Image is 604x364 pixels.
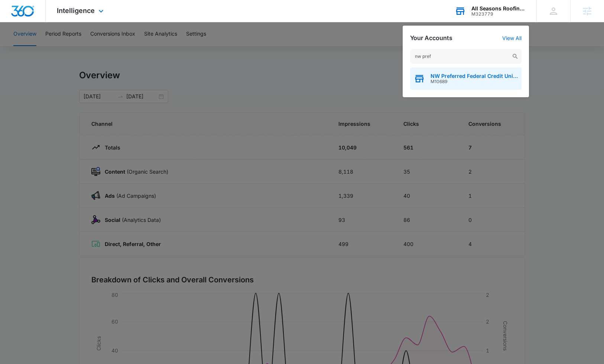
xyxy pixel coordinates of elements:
[431,79,518,84] span: M10689
[431,73,518,79] span: NW Preferred Federal Credit Union
[410,49,522,64] input: Search Accounts
[502,35,522,41] a: View All
[57,7,95,14] span: Intelligence
[471,12,526,17] div: account id
[471,6,526,12] div: account name
[410,35,452,42] h2: Your Accounts
[410,68,522,90] button: NW Preferred Federal Credit UnionM10689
